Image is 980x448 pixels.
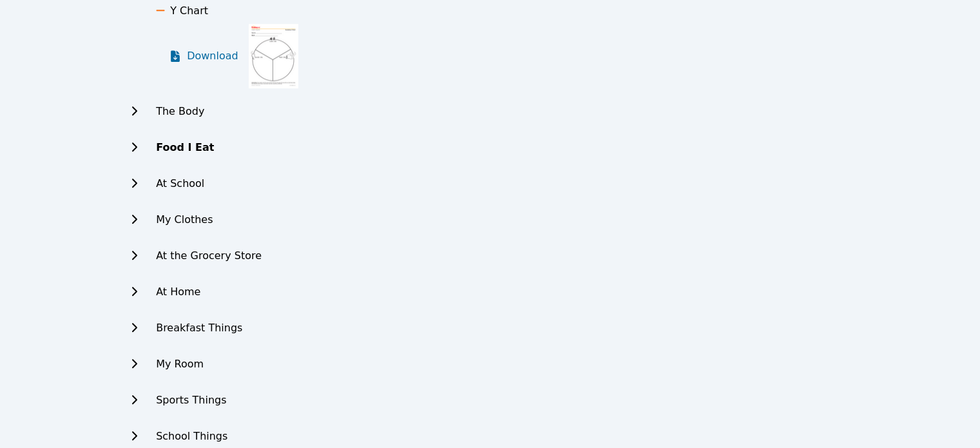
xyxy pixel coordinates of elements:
h2: At Home [156,284,200,300]
h2: My Room [156,356,204,372]
h2: At the Grocery Store [156,248,262,264]
h2: School Things [156,429,227,444]
img: Y Chart [249,24,298,88]
h2: Food I Eat [156,140,214,155]
h2: The Body [156,104,204,119]
h2: Breakfast Things [156,320,242,336]
span: Download [187,48,238,64]
h2: At School [156,176,204,191]
span: Y Chart [170,5,208,17]
h2: My Clothes [156,212,213,228]
a: Download [169,24,238,88]
h2: Sports Things [156,393,226,408]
